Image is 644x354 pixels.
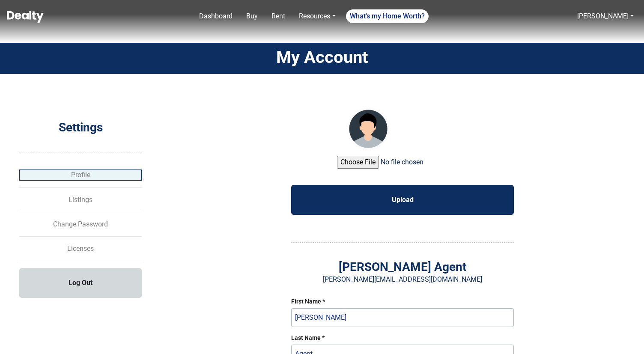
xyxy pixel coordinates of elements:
button: Upload [291,185,514,215]
h3: [PERSON_NAME] Agent [291,260,514,274]
a: What's my Home Worth? [346,9,429,23]
a: [PERSON_NAME] [577,12,629,20]
a: Rent [268,8,289,25]
section: Change Password [19,219,142,229]
h4: Settings [19,120,142,135]
h1: My Account [6,47,638,68]
button: Log Out [19,268,142,298]
section: Profile [19,170,142,181]
a: Dashboard [196,8,236,25]
a: Buy [243,8,261,25]
section: Licenses [19,244,142,254]
section: Listings [19,195,142,205]
img: Dealty - Buy, Sell & Rent Homes [7,11,44,23]
label: Last Name * [291,333,514,342]
a: Resources [295,8,339,25]
label: First Name * [291,297,514,306]
a: [PERSON_NAME] [574,8,637,25]
p: [PERSON_NAME][EMAIL_ADDRESS][DOMAIN_NAME] [291,274,514,285]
